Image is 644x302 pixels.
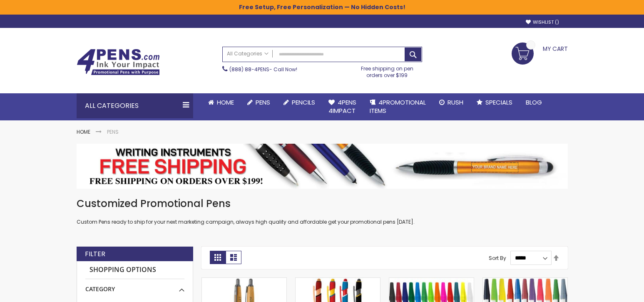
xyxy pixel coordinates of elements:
a: Wishlist [526,19,559,25]
strong: Grid [210,251,226,264]
span: All Categories [227,50,269,57]
a: Pencils [277,93,322,112]
img: 4Pens Custom Pens and Promotional Products [77,49,160,75]
a: 4Pens4impact [322,93,363,120]
a: Specials [470,93,519,112]
h1: Customized Promotional Pens [77,197,568,210]
strong: Shopping Options [85,261,184,279]
a: Home [77,128,90,135]
span: - Call Now! [229,66,297,73]
span: Home [217,98,234,107]
span: Pens [256,98,270,107]
img: Pens [77,144,568,189]
strong: Pens [107,128,119,135]
div: All Categories [77,93,193,118]
iframe: Google Customer Reviews [575,280,644,302]
a: (888) 88-4PENS [229,66,269,73]
a: Blog [519,93,549,112]
div: Free shipping on pen orders over $199 [352,62,422,79]
span: 4Pens 4impact [328,98,356,115]
a: Belfast Value Stick Pen [483,277,567,285]
a: Belfast B Value Stick Pen [389,277,474,285]
a: Pens [241,93,277,112]
label: Sort By [489,254,506,261]
strong: Filter [85,250,105,259]
div: Custom Pens ready to ship for your next marketing campaign, always high quality and affordable ge... [77,197,568,226]
a: All Categories [223,47,273,61]
span: Pencils [292,98,315,107]
span: Blog [526,98,542,107]
a: Rush [433,93,470,112]
a: Bamboo Sophisticate Pen - ColorJet Imprint [202,277,286,285]
a: 4PROMOTIONALITEMS [363,93,433,120]
span: Rush [448,98,463,107]
a: Home [201,93,241,112]
a: Superhero Ellipse Softy Pen with Stylus - Laser Engraved [296,277,380,285]
span: Specials [485,98,512,107]
div: Category [85,279,184,293]
span: 4PROMOTIONAL ITEMS [370,98,426,115]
